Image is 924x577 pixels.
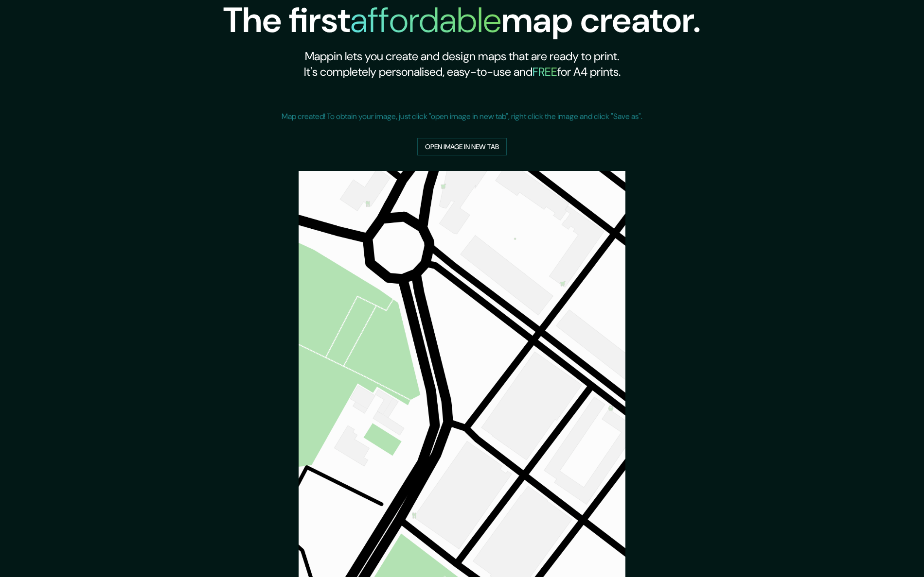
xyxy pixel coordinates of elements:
a: Open image in new tab [417,138,507,156]
h5: FREE [533,64,557,79]
p: Map created! To obtain your image, just click "open image in new tab", right click the image and ... [282,111,642,122]
h2: Mappin lets you create and design maps that are ready to print. It's completely personalised, eas... [223,49,701,80]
